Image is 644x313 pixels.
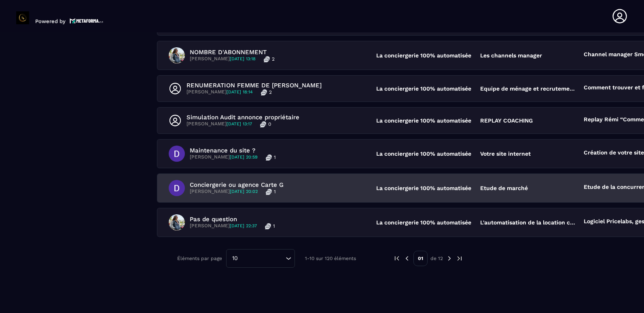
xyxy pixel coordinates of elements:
[190,223,257,229] p: [PERSON_NAME]
[186,82,322,89] p: RENUMERATION FEMME DE [PERSON_NAME]
[376,185,472,191] p: La conciergerie 100% automatisée
[376,150,472,157] p: La conciergerie 100% automatisée
[480,219,576,226] p: L'automatisation de la location courte durée
[35,18,66,24] p: Powered by
[480,185,528,191] p: Etude de marché
[376,117,472,124] p: La conciergerie 100% automatisée
[190,49,275,56] p: NOMBRE D'ABONNEMENT
[190,147,276,154] p: Maintenance du site ?
[227,121,252,127] span: [DATE] 13:17
[456,255,463,262] img: next
[230,189,258,194] span: [DATE] 20:02
[274,154,276,161] p: 1
[226,249,295,268] div: Search for option
[403,255,411,262] img: prev
[186,121,252,127] p: [PERSON_NAME]
[70,17,104,24] img: logo
[190,181,284,188] p: Conciergerie ou agence Carte G
[305,256,356,261] p: 1-10 sur 120 éléments
[229,254,241,263] span: 10
[413,251,428,266] p: 01
[430,255,443,262] p: de 12
[274,188,276,195] p: 1
[186,114,299,121] p: Simulation Audit annonce propriétaire
[268,121,271,127] p: 0
[227,89,253,95] span: [DATE] 18:14
[480,117,533,124] p: REPLAY COACHING
[376,219,472,226] p: La conciergerie 100% automatisée
[480,150,531,157] p: Votre site internet
[190,154,258,161] p: [PERSON_NAME]
[16,11,29,24] img: logo-branding
[230,56,256,61] span: [DATE] 13:18
[190,56,256,62] p: [PERSON_NAME]
[190,188,258,195] p: [PERSON_NAME]
[241,254,284,263] input: Search for option
[376,85,472,92] p: La conciergerie 100% automatisée
[269,89,272,95] p: 2
[190,216,275,223] p: Pas de question
[230,223,257,228] span: [DATE] 22:37
[376,52,472,59] p: La conciergerie 100% automatisée
[272,56,275,62] p: 2
[393,255,400,262] img: prev
[446,255,453,262] img: next
[230,154,258,160] span: [DATE] 20:59
[273,223,275,229] p: 1
[177,256,222,261] p: Éléments par page
[186,89,253,95] p: [PERSON_NAME]
[480,52,542,59] p: Les channels manager
[480,85,576,92] p: Equipe de ménage et recrutement gestionnaire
